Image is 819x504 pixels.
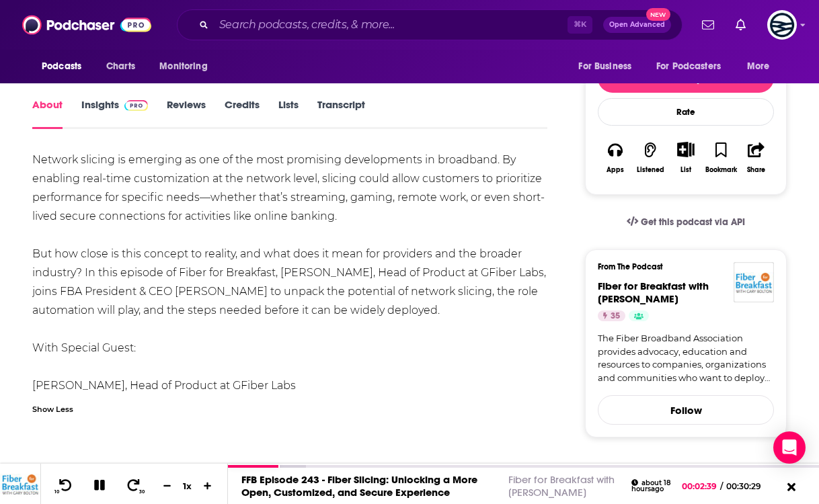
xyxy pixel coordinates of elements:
[609,22,665,28] span: Open Advanced
[730,13,751,36] a: Show notifications dropdown
[767,10,797,40] button: Show profile menu
[734,262,774,302] img: Fiber for Breakfast with Gary Bolton
[767,10,797,40] span: Logged in as GlobalPrairie
[723,481,775,491] span: 00:30:29
[598,98,774,126] div: Rate
[705,166,737,174] div: Bookmark
[767,10,797,40] img: User Profile
[739,133,774,182] button: Share
[176,480,199,491] div: 1 x
[747,57,770,76] span: More
[648,54,740,79] button: open menu
[97,54,143,79] a: Charts
[598,280,709,305] span: Fiber for Breakfast with [PERSON_NAME]
[150,54,225,79] button: open menu
[682,481,720,491] span: 00:02:39
[656,57,721,76] span: For Podcasters
[214,14,568,36] input: Search podcasts, credits, & more...
[616,206,756,239] a: Get this podcast via API
[22,12,151,38] img: Podchaser - Follow, Share and Rate Podcasts
[611,310,620,323] span: 35
[32,54,99,79] button: open menu
[225,98,260,129] a: Credits
[637,166,664,174] div: Listened
[159,57,207,76] span: Monitoring
[598,332,774,384] a: The Fiber Broadband Association provides advocacy, education and resources to companies, organiza...
[124,100,148,111] img: Podchaser Pro
[603,17,671,33] button: Open AdvancedNew
[167,98,206,129] a: Reviews
[54,489,59,495] span: 10
[508,473,615,499] a: Fiber for Breakfast with [PERSON_NAME]
[569,54,648,79] button: open menu
[680,165,691,174] div: List
[598,280,709,305] a: Fiber for Breakfast with Gary Bolton
[720,481,723,491] span: /
[738,54,787,79] button: open menu
[32,98,63,129] a: About
[278,98,299,129] a: Lists
[139,489,145,495] span: 30
[598,395,774,425] button: Follow
[773,431,806,464] div: Open Intercom Messenger
[177,9,682,40] div: Search podcasts, credits, & more...
[578,57,631,76] span: For Business
[106,57,135,76] span: Charts
[631,479,674,493] div: about 18 hours ago
[703,133,738,182] button: Bookmark
[241,473,477,499] a: FFB Episode 243 - Fiber Slicing: Unlocking a More Open, Customized, and Secure Experience
[598,310,625,321] a: 35
[568,16,592,34] span: ⌘ K
[598,262,763,271] h3: From The Podcast
[633,133,668,182] button: Listened
[598,133,633,182] button: Apps
[641,216,745,228] span: Get this podcast via API
[32,151,547,395] div: Network slicing is emerging as one of the most promising developments in broadband. By enabling r...
[81,98,148,129] a: InsightsPodchaser Pro
[646,8,670,21] span: New
[747,166,765,174] div: Share
[42,57,81,76] span: Podcasts
[668,133,703,182] div: Show More ButtonList
[52,478,77,495] button: 10
[317,98,365,129] a: Transcript
[697,13,719,36] a: Show notifications dropdown
[672,142,699,157] button: Show More Button
[122,478,147,495] button: 30
[607,166,624,174] div: Apps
